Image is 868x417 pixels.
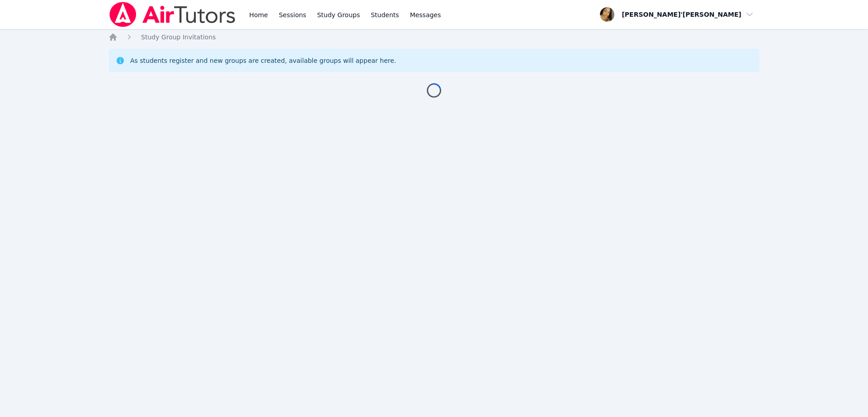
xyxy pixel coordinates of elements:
img: Air Tutors [108,2,236,27]
div: As students register and new groups are created, available groups will appear here. [130,56,396,65]
a: Study Group Invitations [141,33,216,42]
span: Messages [410,10,441,19]
span: Study Group Invitations [141,33,216,41]
nav: Breadcrumb [108,33,759,42]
